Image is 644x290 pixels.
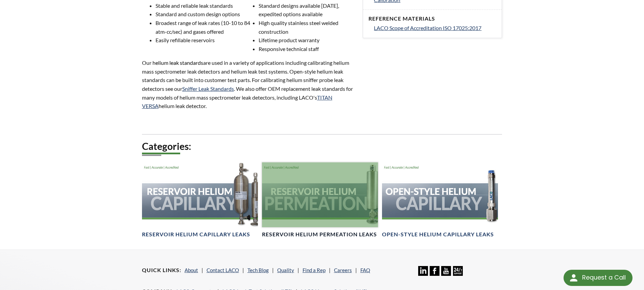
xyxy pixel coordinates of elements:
[142,267,181,274] h4: Quick Links
[277,267,294,273] a: Quality
[185,267,198,273] a: About
[374,25,481,31] span: LACO Scope of Accreditation ISO 17025:2017
[259,19,355,36] li: High quality stainless steel welded construction
[142,162,258,238] a: Reservoir Helium Capillary headerReservoir Helium Capillary Leaks
[564,270,633,286] div: Request a Call
[182,85,234,92] a: Sniffer Leak Standards
[382,231,494,238] h4: Open-Style Helium Capillary Leaks
[259,36,355,45] li: Lifetime product warranty
[382,162,498,238] a: Open-Style Helium Capillary headerOpen-Style Helium Capillary Leaks
[207,267,239,273] a: Contact LACO
[582,270,626,285] div: Request a Call
[334,267,352,273] a: Careers
[259,1,355,19] li: Standard designs available [DATE], expedited options available
[374,24,496,32] a: LACO Scope of Accreditation ISO 17025:2017
[156,19,252,36] li: Broadest range of leak rates (10-10 to 84 atm-cc/sec) and gases offered
[453,271,463,277] a: 24/7 Support
[142,140,502,153] h2: Categories:
[142,231,250,238] h4: Reservoir Helium Capillary Leaks
[262,231,377,238] h4: Reservoir Helium Permeation Leaks
[303,267,326,273] a: Find a Rep
[568,272,579,283] img: round button
[453,266,463,276] img: 24/7 Support Icon
[247,267,269,273] a: Tech Blog
[156,10,252,19] li: Standard and custom design options
[156,1,252,10] li: Stable and reliable leak standards
[156,59,203,66] span: elium leak standards
[142,58,355,110] p: Our h are used in a variety of applications including calibrating helium mass spectrometer leak d...
[259,45,355,53] li: Responsive technical staff
[360,267,370,273] a: FAQ
[262,162,378,238] a: Reservoir Helium PermeationReservoir Helium Permeation Leaks
[368,15,496,22] h4: Reference Materials
[156,36,252,45] li: Easily refillable reservoirs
